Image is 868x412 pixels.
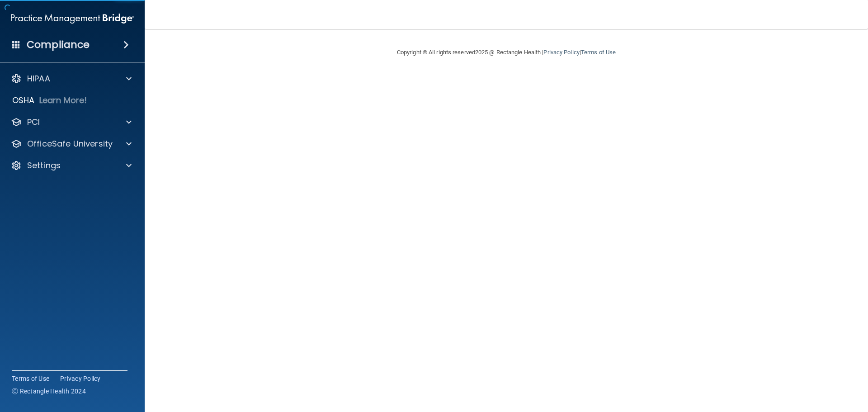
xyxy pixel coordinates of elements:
[27,160,61,171] p: Settings
[27,38,90,51] h4: Compliance
[60,374,101,383] a: Privacy Policy
[11,160,132,171] a: Settings
[11,73,132,84] a: HIPAA
[12,374,49,383] a: Terms of Use
[27,73,50,84] p: HIPAA
[11,138,132,149] a: OfficeSafe University
[11,9,134,28] img: PMB logo
[12,95,35,106] p: OSHA
[341,38,671,67] div: Copyright © All rights reserved 2025 @ Rectangle Health | |
[27,138,113,149] p: OfficeSafe University
[27,117,40,128] p: PCI
[11,117,132,128] a: PCI
[543,49,579,56] a: Privacy Policy
[12,387,86,396] span: Ⓒ Rectangle Health 2024
[39,95,87,106] p: Learn More!
[581,49,616,56] a: Terms of Use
